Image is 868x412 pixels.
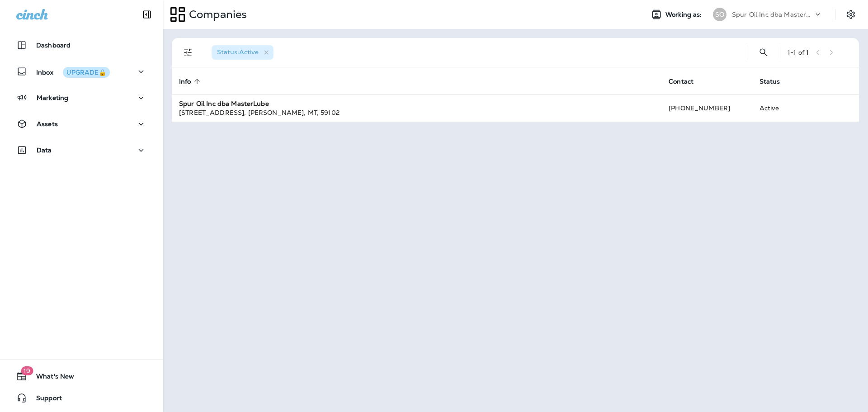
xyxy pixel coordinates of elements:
[27,394,62,405] span: Support
[9,62,154,81] button: InboxUPGRADE🔒
[732,11,813,18] p: Spur Oil Inc dba MasterLube
[9,36,154,54] button: Dashboard
[9,89,154,107] button: Marketing
[63,67,110,78] button: UPGRADE🔒
[217,48,259,56] span: Status : Active
[9,141,154,159] button: Data
[179,108,654,117] div: [STREET_ADDRESS] , [PERSON_NAME] , MT , 59102
[9,115,154,133] button: Assets
[9,367,154,385] button: 19What's New
[755,43,773,62] button: Search Companies
[665,11,704,19] span: Working as:
[21,366,33,375] span: 19
[66,69,106,76] div: UPGRADE🔒
[212,45,274,60] div: Status:Active
[179,77,203,85] span: Info
[759,78,780,85] span: Status
[37,147,52,154] p: Data
[36,67,110,76] p: Inbox
[36,42,71,49] p: Dashboard
[37,120,58,128] p: Assets
[37,94,68,101] p: Marketing
[9,389,154,407] button: Support
[759,77,792,85] span: Status
[179,78,191,85] span: Info
[669,78,693,85] span: Contact
[788,49,809,56] div: 1 - 1 of 1
[179,43,197,62] button: Filters
[661,95,752,122] td: [PHONE_NUMBER]
[185,8,247,21] p: Companies
[179,99,269,108] strong: Spur Oil Inc dba MasterLube
[669,77,705,85] span: Contact
[27,373,74,384] span: What's New
[843,6,859,23] button: Settings
[752,95,810,122] td: Active
[713,8,726,21] div: SO
[134,5,160,24] button: Collapse Sidebar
